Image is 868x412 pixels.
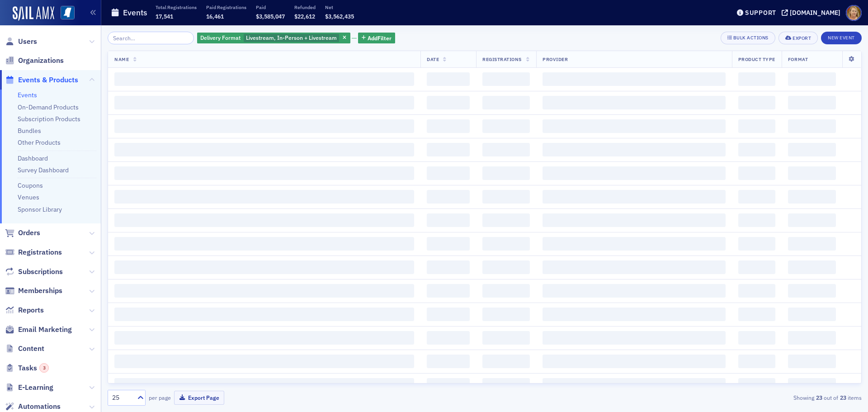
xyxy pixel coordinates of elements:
span: Events & Products [18,75,78,85]
span: ‌ [738,96,775,109]
span: ‌ [542,331,726,345]
img: SailAMX [61,6,75,20]
span: ‌ [542,72,726,86]
span: ‌ [427,260,470,274]
span: Profile [846,5,862,21]
span: ‌ [788,166,836,180]
span: Livestream, In-Person + Livestream [246,34,337,41]
span: ‌ [482,213,530,227]
strong: 23 [838,393,848,402]
a: Venues [18,193,39,201]
strong: 23 [814,393,824,402]
span: Product Type [738,56,775,62]
span: ‌ [738,143,775,156]
span: Orders [18,228,40,238]
span: $3,562,435 [325,13,354,20]
span: ‌ [738,237,775,251]
span: ‌ [542,119,726,133]
span: ‌ [427,284,470,298]
span: ‌ [788,119,836,133]
a: SailAMX [13,6,54,21]
div: 25 [112,393,132,403]
a: Automations [5,402,61,412]
span: Tasks [18,363,49,373]
span: ‌ [788,143,836,156]
span: ‌ [482,378,530,392]
span: ‌ [738,355,775,368]
span: ‌ [738,260,775,274]
span: ‌ [427,378,470,392]
p: Refunded [294,4,316,10]
span: Format [788,56,808,62]
p: Total Registrations [156,4,197,10]
a: Organizations [5,56,64,66]
div: [DOMAIN_NAME] [790,9,840,17]
div: Support [745,9,776,17]
div: Showing out of items [617,393,862,402]
span: ‌ [482,119,530,133]
span: ‌ [482,72,530,86]
a: Orders [5,228,40,238]
span: ‌ [427,72,470,86]
span: ‌ [114,355,414,368]
span: ‌ [114,72,414,86]
a: New Event [821,33,862,41]
span: ‌ [542,166,726,180]
span: ‌ [482,308,530,321]
span: ‌ [482,143,530,156]
span: Registrations [18,247,62,257]
span: ‌ [788,308,836,321]
a: View Homepage [54,6,75,21]
span: Subscriptions [18,267,63,277]
span: ‌ [114,331,414,345]
span: Name [114,56,129,62]
span: ‌ [738,190,775,204]
span: ‌ [114,190,414,204]
a: Content [5,344,44,354]
span: ‌ [738,119,775,133]
label: per page [149,393,171,402]
a: Events [18,91,37,99]
span: ‌ [114,119,414,133]
button: Export Page [174,391,224,405]
span: ‌ [542,213,726,227]
span: ‌ [542,190,726,204]
span: ‌ [427,355,470,368]
span: ‌ [114,213,414,227]
span: Content [18,344,44,354]
span: ‌ [788,72,836,86]
span: Reports [18,305,44,315]
div: Livestream, In-Person + Livestream [197,33,350,44]
span: ‌ [482,260,530,274]
a: Other Products [18,138,61,147]
span: ‌ [427,119,470,133]
span: ‌ [788,213,836,227]
span: ‌ [738,308,775,321]
a: Dashboard [18,154,48,162]
a: Registrations [5,247,62,257]
button: Export [778,32,818,44]
span: ‌ [114,96,414,109]
span: ‌ [427,308,470,321]
span: ‌ [114,260,414,274]
span: ‌ [427,143,470,156]
a: Survey Dashboard [18,166,69,174]
span: ‌ [482,284,530,298]
span: ‌ [738,284,775,298]
span: ‌ [427,237,470,251]
div: Export [793,36,811,41]
span: ‌ [542,284,726,298]
a: Memberships [5,286,62,296]
span: ‌ [788,237,836,251]
span: ‌ [542,355,726,368]
span: ‌ [542,96,726,109]
a: On-Demand Products [18,103,79,111]
div: 3 [39,363,49,373]
a: Subscriptions [5,267,63,277]
span: ‌ [114,378,414,392]
span: Email Marketing [18,325,72,335]
span: ‌ [482,190,530,204]
span: 16,461 [206,13,224,20]
span: $22,612 [294,13,315,20]
span: ‌ [114,166,414,180]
